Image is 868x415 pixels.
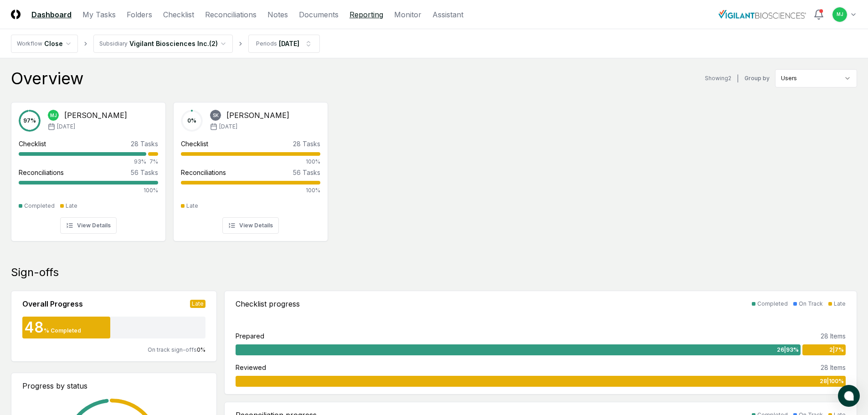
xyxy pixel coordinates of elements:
[44,327,81,335] div: % Completed
[236,363,266,372] div: Reviewed
[205,9,257,20] a: Reconciliations
[19,168,64,177] div: Reconciliations
[745,76,770,81] label: Group by
[148,346,197,353] span: On track sign-offs
[11,265,857,280] div: Sign-offs
[19,186,158,195] div: 100%
[293,168,320,177] div: 56 Tasks
[293,139,320,149] div: 28 Tasks
[99,40,128,48] div: Subsidiary
[131,168,158,177] div: 56 Tasks
[50,112,57,119] span: MJ
[799,300,823,308] div: On Track
[11,95,166,241] a: 97%MJ[PERSON_NAME][DATE]Checklist28 Tasks93%7%Reconciliations56 Tasks100%CompletedLateView Details
[349,9,383,20] a: Reporting
[181,139,208,149] div: Checklist
[197,346,205,353] span: 0 %
[224,291,857,395] a: Checklist progressCompletedOn TrackLatePrepared28 Items26|93%2|7%Reviewed28 Items28|100%
[181,186,320,195] div: 100%
[279,39,299,48] div: [DATE]
[173,95,328,241] a: 0%SK[PERSON_NAME][DATE]Checklist28 Tasks100%Reconciliations56 Tasks100%LateView Details
[829,346,844,354] span: 2 | 7 %
[57,123,75,131] span: [DATE]
[186,202,198,210] div: Late
[219,123,237,131] span: [DATE]
[834,300,846,308] div: Late
[11,10,21,19] img: Logo
[821,331,846,341] div: 28 Items
[394,9,421,20] a: Monitor
[127,9,152,20] a: Folders
[11,35,320,53] nav: breadcrumb
[432,9,463,20] a: Assistant
[821,363,846,372] div: 28 Items
[777,346,799,354] span: 26 | 93 %
[66,202,77,210] div: Late
[181,158,320,166] div: 100%
[11,69,83,87] div: Overview
[719,10,806,18] img: Vigilant Biosciences logo
[17,40,42,48] div: Workflow
[236,331,264,341] div: Prepared
[22,320,44,335] div: 48
[31,9,72,20] a: Dashboard
[131,139,158,149] div: 28 Tasks
[248,35,320,53] button: Periods[DATE]
[757,300,788,308] div: Completed
[190,300,205,308] div: Late
[24,202,55,210] div: Completed
[148,158,158,166] div: 7%
[236,298,300,309] div: Checklist progress
[820,377,844,385] span: 28 | 100 %
[705,74,731,82] div: Showing 2
[22,298,83,309] div: Overall Progress
[832,6,848,23] button: MJ
[163,9,194,20] a: Checklist
[82,9,116,20] a: My Tasks
[837,11,843,18] span: MJ
[737,74,739,83] div: |
[19,158,146,166] div: 93%
[299,9,339,20] a: Documents
[213,112,219,119] span: SK
[226,110,289,121] div: [PERSON_NAME]
[222,217,279,234] button: View Details
[181,168,226,177] div: Reconciliations
[256,40,277,48] div: Periods
[838,385,860,407] button: atlas-launcher
[64,110,127,121] div: [PERSON_NAME]
[22,380,205,391] div: Progress by status
[267,9,288,20] a: Notes
[60,217,117,234] button: View Details
[19,139,46,149] div: Checklist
